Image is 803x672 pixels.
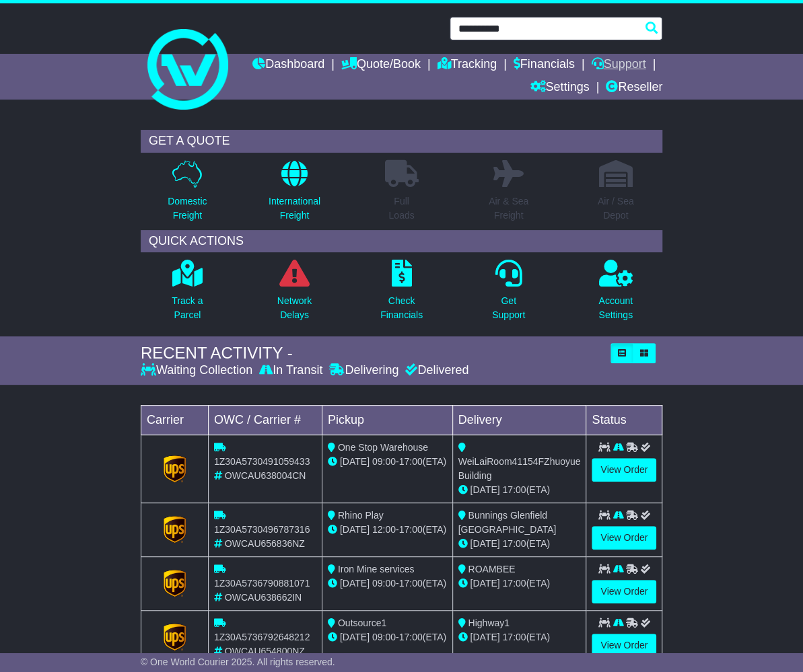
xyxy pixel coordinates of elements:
span: [DATE] [340,456,370,467]
span: 1Z30A5730491059433 [214,456,310,467]
span: 17:00 [399,456,423,467]
p: Full Loads [384,194,418,223]
a: View Order [592,526,656,550]
a: Tracking [438,54,497,77]
span: [DATE] [340,632,370,642]
span: [DATE] [470,538,499,549]
span: 17:00 [399,524,423,535]
span: [DATE] [340,578,370,589]
span: Bunnings Glenfield [GEOGRAPHIC_DATA] [458,510,557,535]
span: OWCAU638004CN [225,470,306,481]
a: InternationalFreight [268,159,321,230]
span: OWCAU654800NZ [225,646,305,657]
td: Carrier [141,405,208,435]
span: 1Z30A5736792648212 [214,632,310,642]
span: ROAMBEE [468,564,515,574]
span: 17:00 [502,484,526,495]
div: - (ETA) [328,630,447,644]
span: OWCAU656836NZ [225,538,305,549]
a: View Order [592,580,656,603]
span: 17:00 [502,578,526,589]
p: Network Delays [277,294,312,322]
div: (ETA) [458,537,581,551]
span: [DATE] [340,524,370,535]
div: GET A QUOTE [141,130,662,153]
td: Status [586,405,662,435]
span: 09:00 [372,578,396,589]
a: Dashboard [252,54,324,77]
div: In Transit [256,363,326,378]
div: - (ETA) [328,576,447,591]
div: - (ETA) [328,523,447,537]
span: 17:00 [399,578,423,589]
span: Highway1 [468,618,509,628]
span: 09:00 [372,456,396,467]
td: Pickup [322,405,452,435]
span: Rhino Play [338,510,384,521]
span: [DATE] [470,578,499,589]
span: OWCAU638662IN [225,592,302,603]
span: [DATE] [470,484,499,495]
a: Quote/Book [341,54,421,77]
div: RECENT ACTIVITY - [141,344,604,363]
p: Account Settings [598,294,633,322]
img: GetCarrierServiceLogo [164,624,186,650]
img: GetCarrierServiceLogo [164,516,186,543]
a: View Order [592,634,656,657]
a: View Order [592,458,656,482]
p: Track a Parcel [172,294,203,322]
p: Air & Sea Freight [489,194,528,223]
span: Outsource1 [338,618,386,628]
div: (ETA) [458,483,581,497]
a: Track aParcel [171,259,203,330]
a: DomesticFreight [167,159,207,230]
a: Settings [530,77,589,100]
div: Delivered [402,363,468,378]
span: 1Z30A5736790881071 [214,578,310,589]
a: Reseller [606,77,662,100]
td: OWC / Carrier # [208,405,322,435]
div: (ETA) [458,630,581,644]
img: GetCarrierServiceLogo [164,570,186,597]
div: QUICK ACTIONS [141,230,662,253]
div: - (ETA) [328,455,447,469]
p: Domestic Freight [168,194,207,223]
span: Iron Mine services [338,564,415,574]
span: 17:00 [399,632,423,642]
p: Get Support [492,294,525,322]
td: Delivery [452,405,586,435]
span: © One World Courier 2025. All rights reserved. [141,657,335,667]
span: WeiLaiRoom41154FZhuoyue Building [458,456,581,481]
span: 17:00 [502,632,526,642]
a: GetSupport [491,259,526,330]
p: International Freight [269,194,320,223]
span: [DATE] [470,632,499,642]
a: CheckFinancials [380,259,423,330]
span: 17:00 [502,538,526,549]
span: 1Z30A5730496787316 [214,524,310,535]
a: AccountSettings [598,259,633,330]
a: Support [591,54,645,77]
span: 09:00 [372,632,396,642]
div: Waiting Collection [141,363,256,378]
span: 12:00 [372,524,396,535]
p: Air / Sea Depot [598,194,634,223]
div: (ETA) [458,576,581,591]
p: Check Financials [380,294,423,322]
div: Delivering [326,363,402,378]
a: NetworkDelays [277,259,312,330]
span: One Stop Warehouse [338,442,428,453]
a: Financials [514,54,575,77]
img: GetCarrierServiceLogo [164,455,186,482]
